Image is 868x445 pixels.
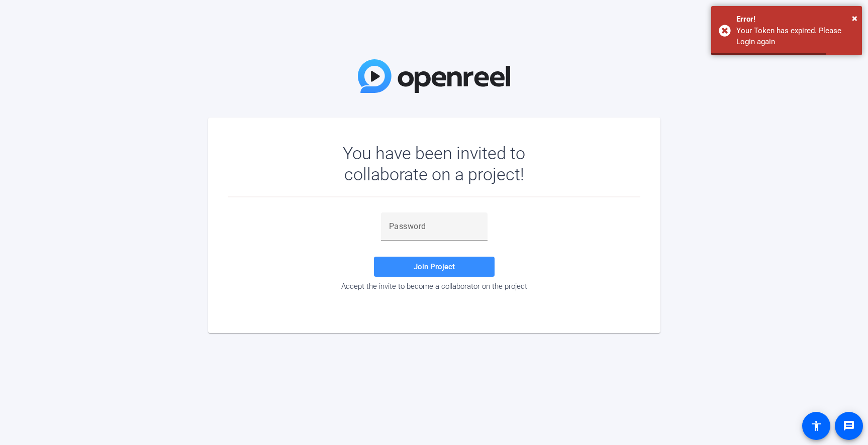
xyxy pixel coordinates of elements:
mat-icon: message [843,420,855,432]
span: Join Project [414,262,455,271]
img: OpenReel Logo [358,59,511,93]
div: Error! [736,14,854,25]
div: Accept the invite to become a collaborator on the project [228,282,640,291]
div: Your Token has expired. Please Login again [736,25,854,48]
div: You have been invited to collaborate on a project! [314,143,554,185]
span: × [852,12,857,24]
button: Close [852,11,857,26]
mat-icon: accessibility [810,420,822,432]
input: Password [389,220,479,233]
button: Join Project [374,257,495,277]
